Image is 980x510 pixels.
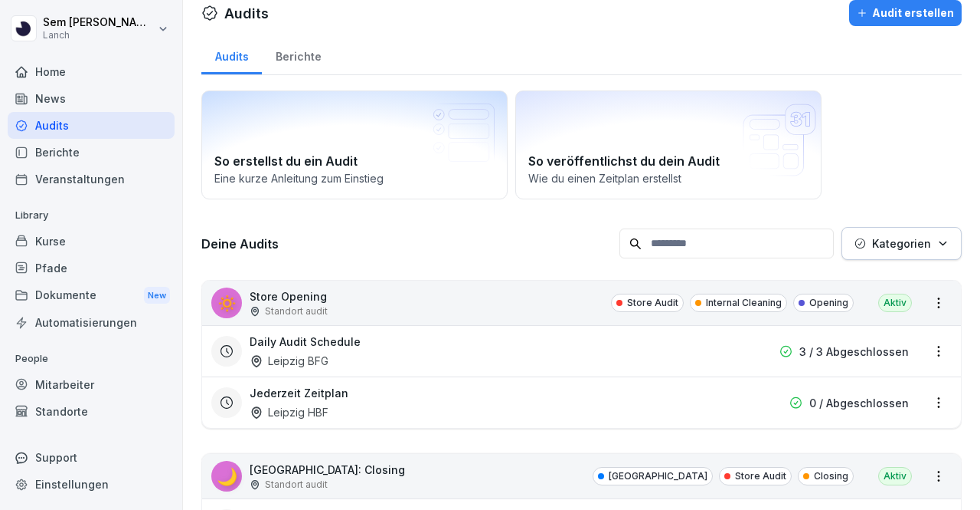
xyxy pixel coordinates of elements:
[8,203,175,228] p: Library
[8,398,175,425] a: Standorte
[214,152,495,170] h2: So erstellst du ein Audit
[43,30,155,41] p: Lanch
[8,255,175,281] a: Pfade
[201,235,612,252] h3: Deine Audits
[8,281,175,310] a: DokumenteNew
[8,347,175,371] p: People
[265,304,328,318] p: Standort audit
[224,3,269,24] h1: Audits
[8,139,175,166] a: Berichte
[201,35,262,74] a: Audits
[8,471,175,498] a: Einstellungen
[214,170,495,186] p: Eine kurze Anleitung zum Einstieg
[8,281,175,310] div: Dokumente
[872,235,931,252] p: Kategorien
[250,404,328,420] div: Leipzig HBF
[8,309,175,336] a: Automatisierungen
[8,166,175,192] a: Veranstaltungen
[857,5,954,21] div: Audit erstellen
[262,35,335,74] a: Berichte
[265,478,328,492] p: Standort audit
[627,296,678,310] p: Store Audit
[8,58,175,85] a: Home
[211,461,242,492] div: 🌙
[528,152,808,170] h2: So veröffentlichst du dein Audit
[8,85,175,112] a: News
[609,469,707,483] p: [GEOGRAPHIC_DATA]
[878,467,912,485] div: Aktiv
[735,469,786,483] p: Store Audit
[250,462,405,478] p: [GEOGRAPHIC_DATA]: Closing
[211,288,242,318] div: 🔅
[43,16,155,29] p: Sem [PERSON_NAME]
[201,90,508,199] a: So erstellst du ein AuditEine kurze Anleitung zum Einstieg
[8,228,175,255] a: Kurse
[841,227,962,260] button: Kategorien
[8,371,175,398] a: Mitarbeiter
[250,385,348,401] h3: Jederzeit Zeitplan
[8,112,175,139] a: Audits
[250,353,328,369] div: Leipzig BFG
[706,296,782,310] p: Internal Cleaning
[250,334,361,350] h3: Daily Audit Schedule
[809,395,909,411] p: 0 / Abgeschlossen
[8,444,175,471] div: Support
[809,296,848,310] p: Opening
[144,287,170,304] div: New
[515,90,822,199] a: So veröffentlichst du dein AuditWie du einen Zeitplan erstellst
[799,344,909,360] p: 3 / 3 Abgeschlossen
[814,469,848,483] p: Closing
[250,288,328,304] p: Store Opening
[528,170,808,186] p: Wie du einen Zeitplan erstellst
[878,294,912,312] div: Aktiv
